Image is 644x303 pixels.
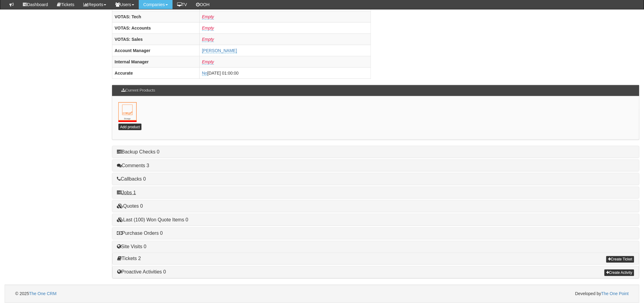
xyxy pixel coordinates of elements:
[112,68,199,79] th: Accurate
[118,102,137,121] img: orange.png
[117,149,160,154] a: Backup Checks 0
[15,291,57,296] span: © 2025
[112,23,199,34] th: VOTAS: Accounts
[112,56,199,68] th: Internal Manager
[604,270,634,276] a: Create Activity
[117,231,163,236] a: Purchase Orders 0
[117,203,143,209] a: Quotes 0
[118,102,137,121] a: Mobile Orange<br> No from date <br> No to date
[606,256,634,263] a: Create Ticket
[202,71,208,76] a: No
[117,163,149,168] a: Comments 3
[117,244,146,249] a: Site Visits 0
[575,291,629,297] span: Developed by
[601,291,629,296] a: The One Point
[112,11,199,23] th: VOTAS: Tech
[202,14,214,19] a: Empty
[202,26,214,31] a: Empty
[118,124,142,130] a: Add product
[202,59,214,65] a: Empty
[117,190,136,195] a: Jobs 1
[117,256,141,261] a: Tickets 2
[112,45,199,56] th: Account Manager
[29,291,56,296] a: The One CRM
[117,270,166,275] a: Proactive Activities 0
[202,37,214,42] a: Empty
[117,217,188,222] a: Last (100) Won Quote Items 0
[199,68,371,79] td: [DATE] 01:00:00
[112,34,199,45] th: VOTAS: Sales
[202,48,237,53] a: [PERSON_NAME]
[117,176,146,181] a: Callbacks 0
[118,85,158,96] h3: Current Products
